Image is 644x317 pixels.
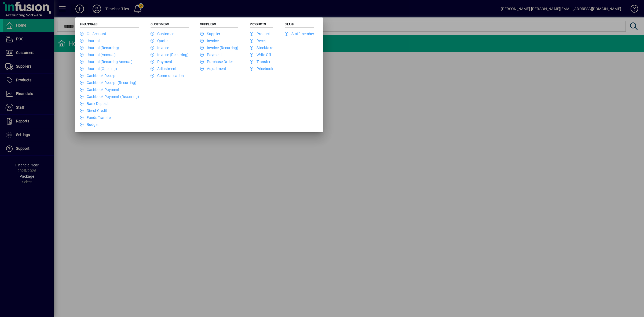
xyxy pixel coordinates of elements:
a: Payment [151,60,172,64]
a: Bank Deposit [80,101,109,106]
a: Adjustment [151,67,177,71]
a: Journal (Recurring Accrual) [80,60,133,64]
h5: Staff [285,22,314,28]
a: Invoice (Recurring) [200,46,238,50]
a: Receipt [250,39,269,43]
a: Purchase Order [200,60,233,64]
a: Pricebook [250,67,273,71]
a: Product [250,32,270,36]
h5: Financials [80,22,139,28]
a: Cashbook Receipt (Recurring) [80,81,136,85]
h5: Products [250,22,273,28]
a: Invoice (Recurring) [151,53,189,57]
a: Journal (Recurring) [80,46,119,50]
a: Journal (Accrual) [80,53,116,57]
a: Supplier [200,32,220,36]
a: Budget [80,122,99,127]
a: Stocktake [250,46,273,50]
a: Payment [200,53,222,57]
h5: Customers [151,22,189,28]
a: Cashbook Payment (Recurring) [80,94,139,99]
a: Funds Transfer [80,115,112,120]
a: Journal (Opening) [80,67,117,71]
a: Invoice [151,46,169,50]
a: Direct Credit [80,108,107,113]
a: GL Account [80,32,106,36]
h5: Suppliers [200,22,238,28]
a: Staff member [285,32,314,36]
a: Quote [151,39,167,43]
a: Invoice [200,39,219,43]
a: Adjustment [200,67,226,71]
a: Cashbook Receipt [80,74,117,78]
a: Customer [151,32,174,36]
a: Write Off [250,53,271,57]
a: Transfer [250,60,270,64]
a: Communication [151,74,184,78]
a: Journal [80,39,100,43]
a: Cashbook Payment [80,88,119,92]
